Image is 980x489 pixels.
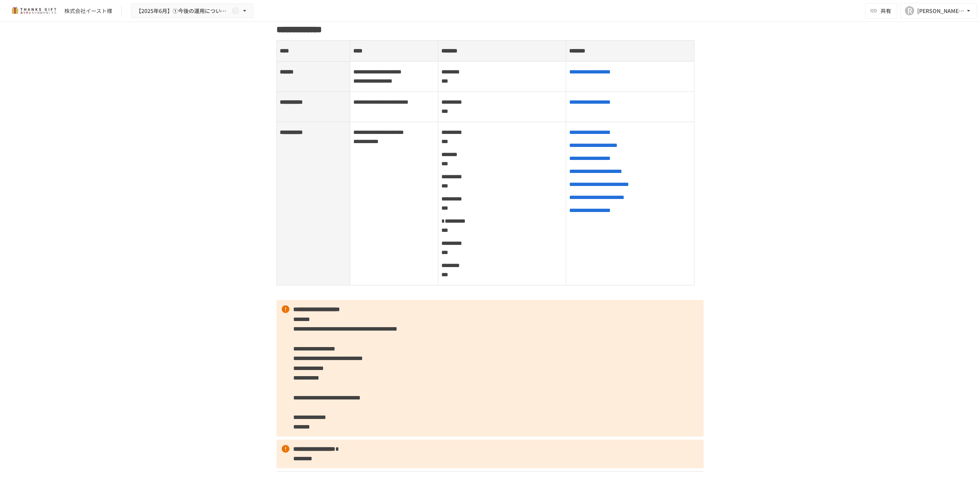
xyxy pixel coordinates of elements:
[917,6,965,16] div: [PERSON_NAME][EMAIL_ADDRESS][DOMAIN_NAME]
[131,3,253,18] button: 【2025年6月】①今後の運用についてのご案内/THANKS GIFTキックオフMTG
[880,7,891,15] span: 共有
[136,6,230,16] span: 【2025年6月】①今後の運用についてのご案内/THANKS GIFTキックオフMTG
[905,6,914,15] div: R
[9,5,58,17] img: mMP1OxWUAhQbsRWCurg7vIHe5HqDpP7qZo7fRoNLXQh
[865,3,897,18] button: 共有
[900,3,977,18] button: R[PERSON_NAME][EMAIL_ADDRESS][DOMAIN_NAME]
[64,7,112,15] div: 株式会社イースト様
